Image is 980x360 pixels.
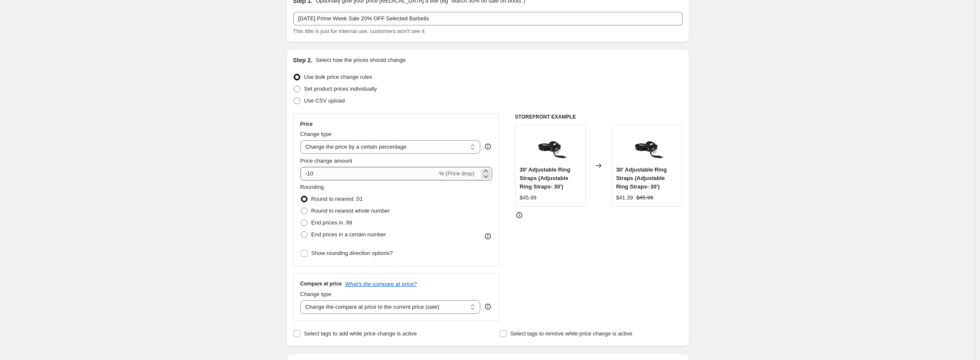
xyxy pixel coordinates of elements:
span: Change type [300,291,332,297]
span: Rounding [300,184,324,190]
h6: STOREFRONT EXAMPLE [515,114,683,120]
img: 30_-Adjustable-Ring-Straps-Fringe-Sport-106777867_80x.jpg [630,129,664,163]
div: $45.99 [520,194,537,202]
span: Select tags to add while price change is active [304,330,417,337]
button: What's the compare at price? [345,281,417,287]
span: Price change amount [300,158,353,164]
span: Select tags to remove while price change is active [510,330,633,337]
span: 30' Adjustable Ring Straps (Adjustable Ring Straps- 30') [520,166,571,190]
span: End prices in .99 [311,219,353,226]
span: 30' Adjustable Ring Straps (Adjustable Ring Straps- 30') [616,166,667,190]
span: Show rounding direction options? [311,250,393,256]
span: Round to nearest .01 [311,196,363,202]
p: Select how the prices should change [316,56,406,64]
h3: Compare at price [300,280,342,287]
span: Round to nearest whole number [311,208,390,214]
div: help [484,302,492,311]
input: 30% off holiday sale [293,12,683,25]
img: 30_-Adjustable-Ring-Straps-Fringe-Sport-106777867_80x.jpg [533,129,567,163]
h2: Step 2. [293,56,313,64]
span: Set product prices individually [304,86,377,92]
div: help [484,142,492,151]
div: $41.39 [616,194,633,202]
span: End prices in a certain number [311,231,386,238]
span: Use CSV upload [304,97,345,104]
h3: Price [300,121,313,127]
input: -15 [300,167,437,180]
span: Change type [300,131,332,137]
span: Use bulk price change rules [304,74,372,80]
strike: $45.99 [636,194,653,202]
span: This title is just for internal use, customers won't see it [293,28,425,34]
span: % (Price drop) [439,170,474,177]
